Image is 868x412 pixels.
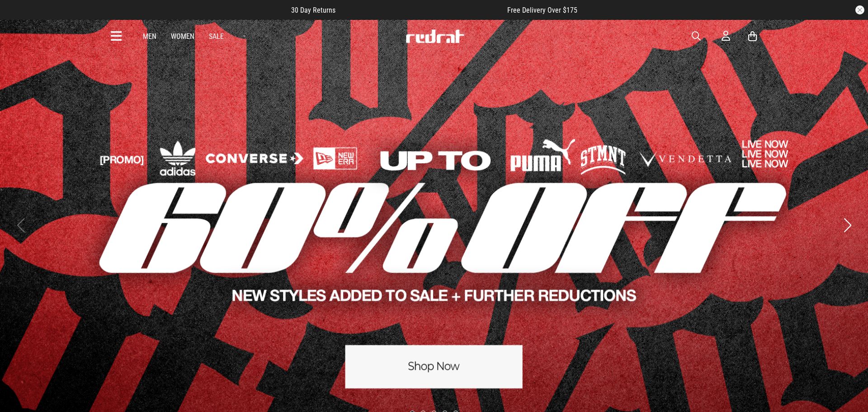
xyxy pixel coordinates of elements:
a: Women [171,32,194,41]
button: Previous slide [14,215,27,235]
iframe: Customer reviews powered by Trustpilot [354,5,489,14]
button: Next slide [841,215,854,235]
img: Redrat logo [405,29,465,43]
a: Men [143,32,156,41]
span: Free Delivery Over $175 [507,6,577,14]
a: Sale [209,32,224,41]
span: 30 Day Returns [291,6,335,14]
